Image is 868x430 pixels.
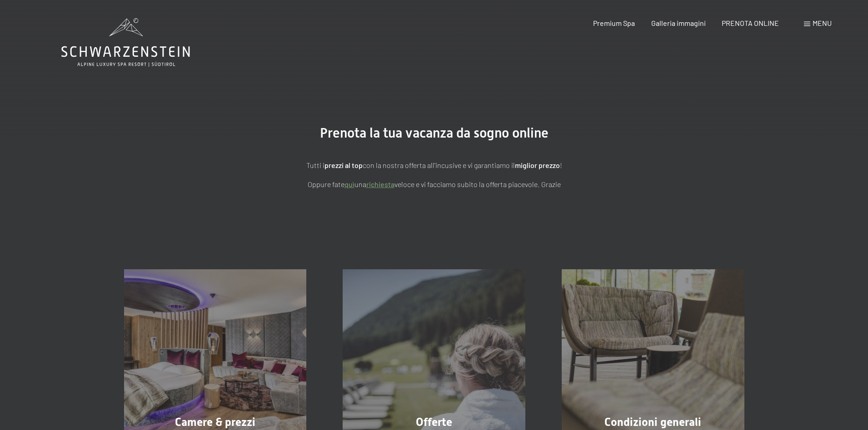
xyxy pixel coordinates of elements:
[324,161,363,169] strong: prezzi al top
[175,415,255,429] span: Camere & prezzi
[515,161,560,169] strong: miglior prezzo
[416,415,452,429] span: Offerte
[813,19,832,27] span: Menu
[207,159,661,171] p: Tutti i con la nostra offerta all'incusive e vi garantiamo il !
[344,180,354,188] a: quì
[604,415,701,429] span: Condizioni generali
[207,178,661,190] p: Oppure fate una veloce e vi facciamo subito la offerta piacevole. Grazie
[651,19,706,27] a: Galleria immagini
[593,19,635,27] a: Premium Spa
[722,19,779,27] a: PRENOTA ONLINE
[366,180,394,188] a: richiesta
[320,125,549,141] span: Prenota la tua vacanza da sogno online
